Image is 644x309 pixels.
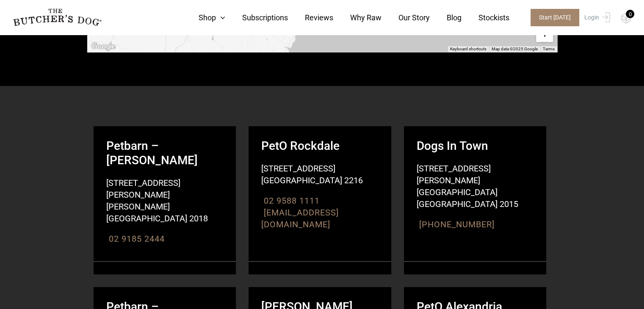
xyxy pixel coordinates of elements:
[94,126,236,168] strong: Petbarn – [PERSON_NAME]
[462,12,509,23] a: Stockists
[492,47,538,51] span: Map data ©2025 Google
[626,10,634,18] div: 0
[404,126,547,153] strong: Dogs In Town
[404,163,525,186] span: [STREET_ADDRESS][PERSON_NAME]
[404,186,525,210] span: [GEOGRAPHIC_DATA] [GEOGRAPHIC_DATA] 2015
[264,196,320,206] a: 02 9588 1111
[249,195,370,207] span: :
[89,41,117,52] img: Google
[249,163,370,174] span: [STREET_ADDRESS]
[249,174,370,186] span: [GEOGRAPHIC_DATA] 2216
[94,233,215,245] span: :
[261,207,339,229] a: [EMAIL_ADDRESS][DOMAIN_NAME]
[522,9,582,26] a: Start [DATE]
[89,41,117,52] a: Open this area in Google Maps (opens a new window)
[621,13,631,24] img: TBD_Cart-Empty.png
[288,12,333,23] a: Reviews
[419,219,495,229] a: [PHONE_NUMBER]
[94,201,215,224] span: [PERSON_NAME] [GEOGRAPHIC_DATA] 2018
[225,12,288,23] a: Subscriptions
[182,12,225,23] a: Shop
[94,177,215,201] span: [STREET_ADDRESS][PERSON_NAME]
[531,9,579,26] span: Start [DATE]
[430,12,462,23] a: Blog
[333,12,381,23] a: Why Raw
[381,12,430,23] a: Our Story
[404,218,525,230] span: :
[450,46,486,52] button: Keyboard shortcuts
[249,207,370,230] span: :
[109,234,165,244] a: 02 9185 2444
[543,47,555,51] a: Terms
[582,9,610,26] a: Login
[249,126,391,153] strong: PetO Rockdale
